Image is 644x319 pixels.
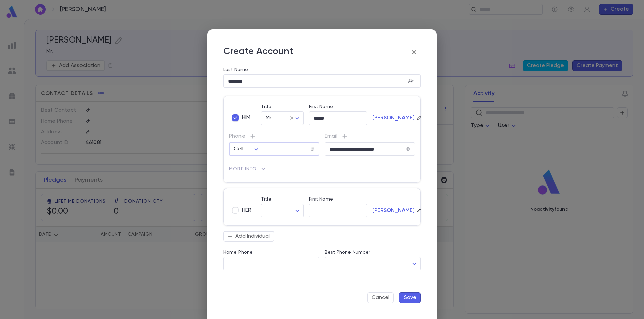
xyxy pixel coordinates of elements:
span: Cell [234,146,244,152]
p: Phone [229,133,319,140]
button: Add Individual [223,231,274,242]
span: HIM [242,114,250,121]
label: First Name [309,104,333,109]
button: Cancel [367,292,394,303]
div: ​ [325,257,421,270]
label: Title [261,196,271,202]
span: HER [242,207,251,214]
div: Cell [234,143,260,156]
div: ​ [261,204,304,217]
button: Save [399,292,421,303]
button: More Info [229,164,267,174]
label: First Name [309,196,333,202]
label: Last Name [223,67,248,72]
p: [PERSON_NAME] [372,115,415,122]
label: Home Phone [223,250,253,255]
div: Mr. [261,112,304,125]
p: [PERSON_NAME] [372,207,415,214]
label: Best Phone Number [325,250,370,255]
p: Create Account [223,46,293,59]
span: Mr. [266,115,272,121]
label: Title [261,104,271,109]
p: Email [325,133,415,140]
span: More Info [229,166,257,172]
